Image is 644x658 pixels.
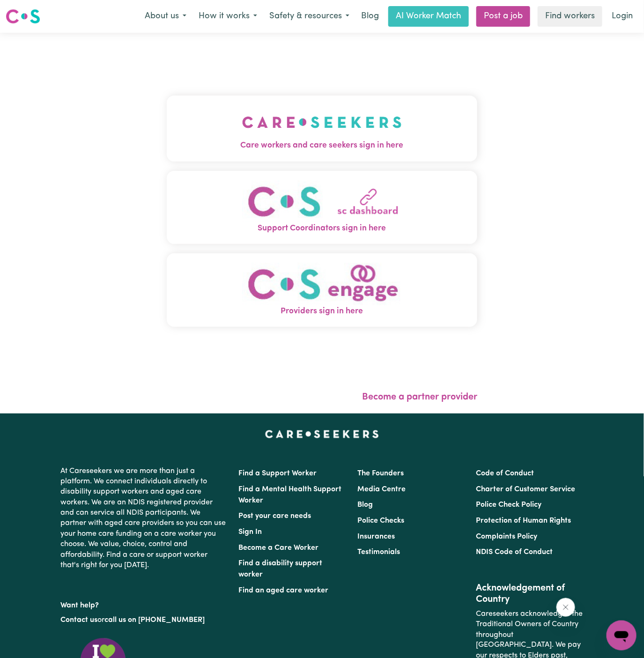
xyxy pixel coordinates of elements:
[239,560,323,578] a: Find a disability support worker
[606,6,638,27] a: Login
[357,486,406,493] a: Media Centre
[357,501,373,509] a: Blog
[61,462,228,575] p: At Careseekers we are more than just a platform. We connect individuals directly to disability su...
[476,486,575,493] a: Charter of Customer Service
[167,140,478,152] span: Care workers and care seekers sign in here
[192,7,263,26] button: How it works
[6,6,40,27] a: Careseekers logo
[355,6,385,27] a: Blog
[239,470,317,477] a: Find a Support Worker
[476,548,553,556] a: NDIS Code of Conduct
[61,611,228,629] p: or
[167,305,478,318] span: Providers sign in here
[357,517,404,525] a: Police Checks
[139,7,192,26] button: About us
[167,222,478,235] span: Support Coordinators sign in here
[61,597,228,611] p: Want help?
[239,528,262,536] a: Sign In
[476,6,530,27] a: Post a job
[556,598,575,617] iframe: Close message
[105,616,205,624] a: call us on [PHONE_NUMBER]
[357,533,395,540] a: Insurances
[239,486,342,504] a: Find a Mental Health Support Worker
[265,430,379,438] a: Careseekers home page
[388,6,469,27] a: AI Worker Match
[239,544,319,552] a: Become a Care Worker
[476,583,583,605] h2: Acknowledgement of Country
[476,517,571,525] a: Protection of Human Rights
[476,470,534,477] a: Code of Conduct
[6,7,57,14] span: Need any help?
[263,7,355,26] button: Safety & resources
[239,512,311,520] a: Post your care needs
[607,621,637,651] iframe: Button to launch messaging window
[362,392,477,402] a: Become a partner provider
[6,8,40,25] img: Careseekers logo
[167,171,478,244] button: Support Coordinators sign in here
[357,470,404,477] a: The Founders
[167,96,478,161] button: Care workers and care seekers sign in here
[476,501,541,509] a: Police Check Policy
[61,616,98,624] a: Contact us
[167,253,478,327] button: Providers sign in here
[476,533,537,540] a: Complaints Policy
[357,548,400,556] a: Testimonials
[538,6,602,27] a: Find workers
[239,587,329,594] a: Find an aged care worker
